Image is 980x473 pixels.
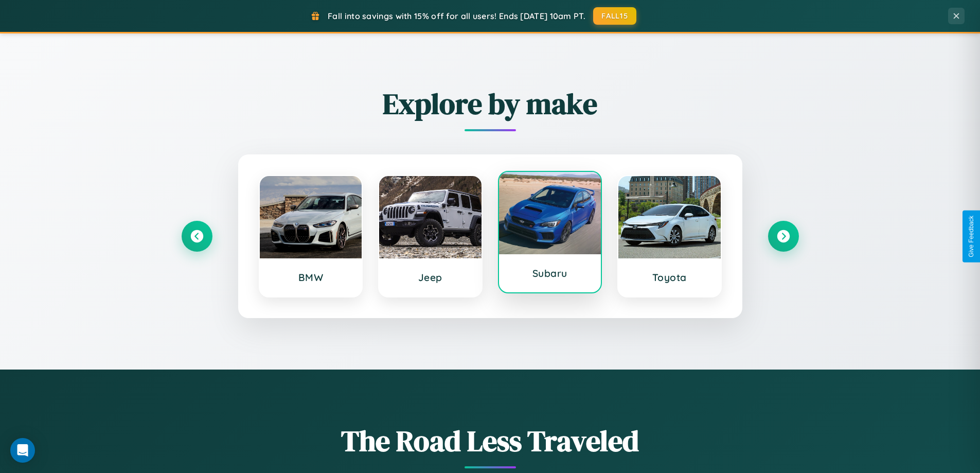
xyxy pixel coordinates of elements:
h3: Toyota [629,271,710,284]
div: Give Feedback [968,216,975,257]
div: Open Intercom Messenger [10,438,35,463]
h3: BMW [270,271,352,284]
h3: Subaru [509,267,591,279]
h2: Explore by make [182,84,799,124]
h1: The Road Less Traveled [182,421,799,461]
h3: Jeep [389,271,471,284]
span: Fall into savings with 15% off for all users! Ends [DATE] 10am PT. [328,11,585,21]
button: FALL15 [593,7,636,25]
